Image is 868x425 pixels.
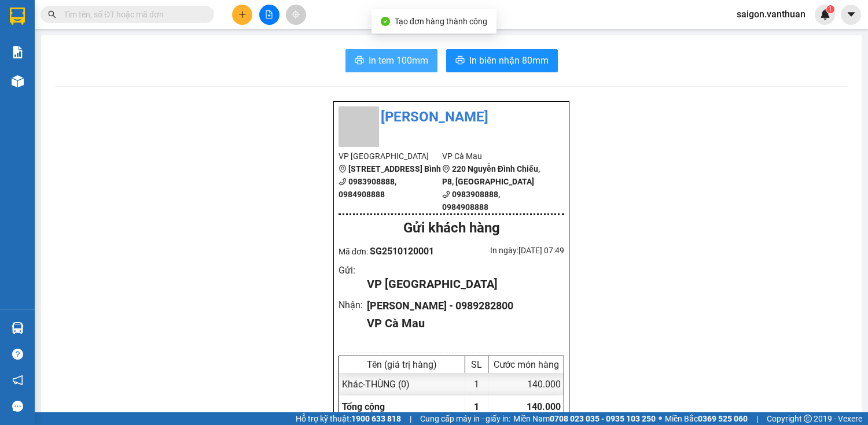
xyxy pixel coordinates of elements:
span: SG2510120001 [370,246,434,257]
span: 1 [828,5,832,13]
span: saigon.vanthuan [727,7,815,21]
span: file-add [265,10,273,19]
img: icon-new-feature [820,9,830,20]
div: In ngày: [DATE] 07:49 [451,244,564,257]
li: VP Cà Mau [442,150,546,162]
b: 220 Nguyễn Đình Chiểu, P8, [GEOGRAPHIC_DATA] [442,164,540,186]
strong: 0369 525 060 [698,414,748,423]
span: Miền Nam [513,412,656,425]
span: search [48,10,56,19]
div: Cước món hàng [491,359,561,370]
span: In tem 100mm [369,53,428,68]
img: warehouse-icon [12,322,24,334]
div: 1 [465,373,488,396]
div: Gửi khách hàng [339,217,564,239]
span: phone [442,190,450,198]
strong: 1900 633 818 [351,414,401,423]
img: warehouse-icon [12,75,24,87]
span: Tạo đơn hàng thành công [395,17,487,26]
span: 1 [474,401,479,412]
span: | [756,412,758,425]
span: message [12,401,23,412]
button: caret-down [841,5,861,25]
span: aim [292,10,300,19]
span: caret-down [846,9,856,20]
sup: 1 [826,5,834,13]
span: copyright [804,415,812,423]
span: check-circle [381,17,390,26]
input: Tìm tên, số ĐT hoặc mã đơn [64,8,200,21]
span: phone [339,178,347,186]
span: Cung cấp máy in - giấy in: [420,412,510,425]
button: aim [286,5,306,25]
span: printer [455,56,465,66]
span: question-circle [12,349,23,360]
button: file-add [259,5,279,25]
span: 140.000 [527,401,561,412]
button: printerIn tem 100mm [345,49,437,72]
button: plus [232,5,252,25]
img: logo-vxr [10,8,25,25]
button: printerIn biên nhận 80mm [446,49,558,72]
b: [STREET_ADDRESS] Bình [348,164,441,173]
span: | [410,412,411,425]
img: solution-icon [12,46,24,58]
b: 0983908888, 0984908888 [339,177,396,199]
span: environment [339,165,347,173]
div: Mã đơn: [339,244,451,258]
span: Tổng cộng [342,401,385,412]
span: In biên nhận 80mm [469,53,549,68]
span: plus [238,10,247,19]
span: ⚪️ [659,416,662,421]
span: Hỗ trợ kỹ thuật: [296,412,401,425]
span: environment [442,165,450,173]
strong: 0708 023 035 - 0935 103 250 [550,414,656,423]
div: Nhận : [339,298,367,312]
div: VP Cà Mau [367,315,555,332]
span: Khác - THÙNG (0) [342,379,410,390]
span: Miền Bắc [665,412,748,425]
div: 140.000 [488,373,564,396]
div: Gửi : [339,263,367,278]
span: printer [355,56,364,66]
div: VP [GEOGRAPHIC_DATA] [367,275,555,293]
b: 0983908888, 0984908888 [442,190,500,212]
div: [PERSON_NAME] - 0989282800 [367,298,555,314]
span: notification [12,375,23,386]
div: SL [468,359,485,370]
li: [PERSON_NAME] [339,106,564,128]
li: VP [GEOGRAPHIC_DATA] [339,150,442,162]
div: Tên (giá trị hàng) [342,359,462,370]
